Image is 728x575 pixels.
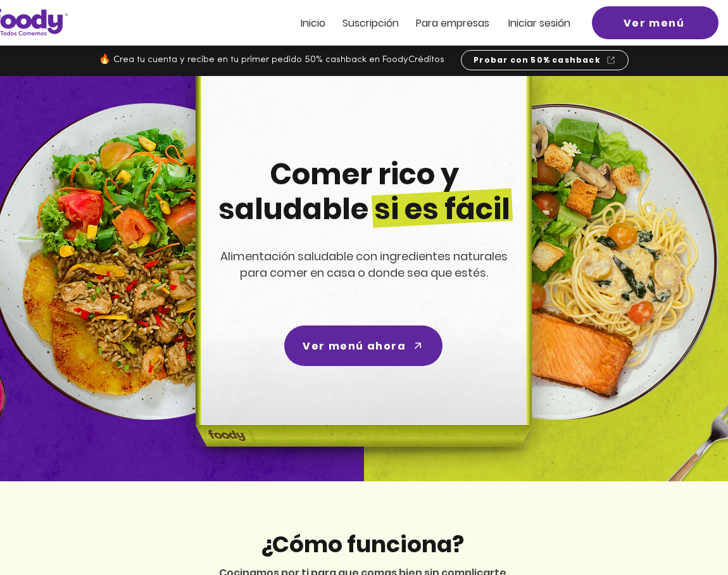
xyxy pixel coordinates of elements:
a: Para empresas [416,18,489,28]
a: Inicio [301,18,325,28]
a: Ver menú ahora [284,325,442,366]
img: headline-center-compress.png [160,76,563,481]
span: Alimentación saludable con ingredientes naturales para comer en casa o donde sea que estés. [220,248,508,281]
span: Inicio [301,16,325,30]
span: ra empresas [428,16,489,30]
a: Iniciar sesión [508,18,570,28]
span: Ver menú ahora [303,338,406,354]
span: Iniciar sesión [508,16,570,30]
span: Ver menú [624,15,685,31]
span: ¿Cómo funciona? [260,528,464,560]
span: Comer rico y saludable si es fácil [218,154,510,229]
span: 🔥 Crea tu cuenta y recibe en tu primer pedido 50% cashback en FoodyCréditos [99,55,444,65]
a: Probar con 50% cashback [461,50,629,70]
span: Suscripción [342,16,399,30]
a: Ver menú [592,6,719,39]
a: Suscripción [342,18,399,28]
span: Pa [416,16,428,30]
span: Probar con 50% cashback [474,54,601,66]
